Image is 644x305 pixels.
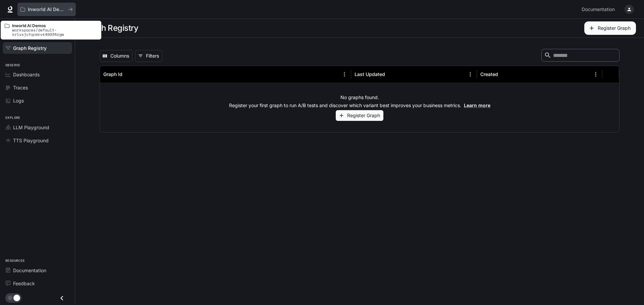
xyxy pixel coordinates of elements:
button: Menu [339,69,350,79]
button: Register Graph [336,110,383,121]
span: Documentation [13,267,46,274]
p: No graphs found. [340,94,379,101]
span: LLM Playground [13,124,49,131]
button: Sort [123,69,133,79]
a: Dashboards [3,69,72,80]
a: Feedback [3,278,72,289]
button: Menu [465,69,475,79]
span: Dark mode toggle [13,294,20,301]
button: Show filters [135,50,162,62]
button: Register Graph [584,21,636,35]
button: Close drawer [54,291,69,305]
button: Select columns [100,50,132,62]
p: Register your first graph to run A/B tests and discover which variant best improves your business... [229,102,490,109]
span: Documentation [582,5,615,14]
div: Search [541,49,620,63]
span: Traces [13,84,28,91]
span: Logs [13,97,24,104]
a: TTS Playground [3,135,72,146]
button: Sort [386,69,396,79]
a: Traces [3,82,72,93]
a: Graph Registry [3,42,72,54]
span: Dashboards [13,71,40,78]
a: Learn more [464,102,490,108]
button: Sort [499,69,509,79]
p: workspaces/default-krlvsjctqcmrvk49934zgw [12,28,97,36]
p: Inworld AI Demos [12,23,97,28]
span: TTS Playground [13,137,49,144]
button: All workspaces [17,3,76,16]
h1: Graph Registry [83,21,138,35]
p: Inworld AI Demos [28,7,65,12]
div: Last Updated [355,71,385,77]
a: LLM Playground [3,122,72,133]
div: Graph Id [103,71,122,77]
button: Menu [591,69,601,79]
a: Documentation [579,3,620,16]
span: Graph Registry [13,45,47,52]
a: Documentation [3,264,72,276]
span: Feedback [13,280,35,287]
div: Created [480,71,498,77]
a: Logs [3,95,72,106]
